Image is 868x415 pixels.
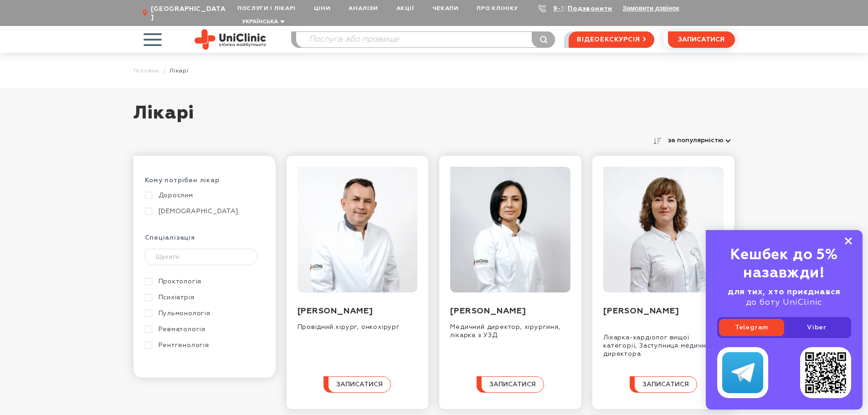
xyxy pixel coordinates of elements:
a: 9-103 [553,5,573,12]
img: Uniclinic [195,29,266,50]
div: Кому потрібен лікар [145,176,264,191]
span: записатися [642,381,689,388]
a: Подзвонити [568,5,612,12]
button: записатися [630,376,697,393]
a: [PERSON_NAME] [603,307,679,315]
span: Українська [242,19,278,25]
a: Проктологія [145,277,262,286]
span: [GEOGRAPHIC_DATA] [151,5,228,21]
a: [PERSON_NAME] [298,307,373,315]
a: Психіатрія [145,293,262,302]
div: Спеціалізація [145,234,264,249]
a: відеоекскурсія [569,31,654,48]
a: Viber [784,319,849,336]
button: Замовити дзвінок [622,5,679,12]
span: записатися [678,36,724,43]
a: [PERSON_NAME] [450,307,526,315]
button: Українська [240,19,285,26]
input: Шукати [145,249,258,265]
a: Пульмонологія [145,309,262,318]
a: Рентгенологія [145,341,262,349]
a: Telegram [719,319,784,336]
div: Кешбек до 5% назавжди! [717,246,851,282]
span: відеоекскурсія [577,32,640,47]
div: до боту UniClinic [717,287,851,308]
button: записатися [477,376,544,393]
a: Дорослим [145,191,262,200]
a: Ревматологія [145,325,262,333]
div: Медичний директор, хірургиня, лікарка з УЗД [450,316,570,339]
div: Провідний хірург, онкохірург [298,316,418,331]
span: Лікарі [169,67,189,74]
button: записатися [324,376,391,393]
span: записатися [489,381,536,388]
img: Смирнова Дар'я Олександрівна [450,167,570,292]
button: за популярністю [664,134,735,147]
button: записатися [668,31,735,48]
h1: Лікарі [134,102,735,134]
img: Захарчук Олександр Валентинович [298,167,418,292]
span: записатися [336,381,383,388]
img: Назарова Інна Леонідівна [603,167,724,292]
a: [DEMOGRAPHIC_DATA] [145,207,262,215]
a: Головна [134,67,159,74]
input: Послуга або прізвище [296,32,555,47]
div: Лікарка-кардіолог вищої категорії, Заступниця медичного директора [603,327,724,358]
b: для тих, хто приєднався [728,288,841,296]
